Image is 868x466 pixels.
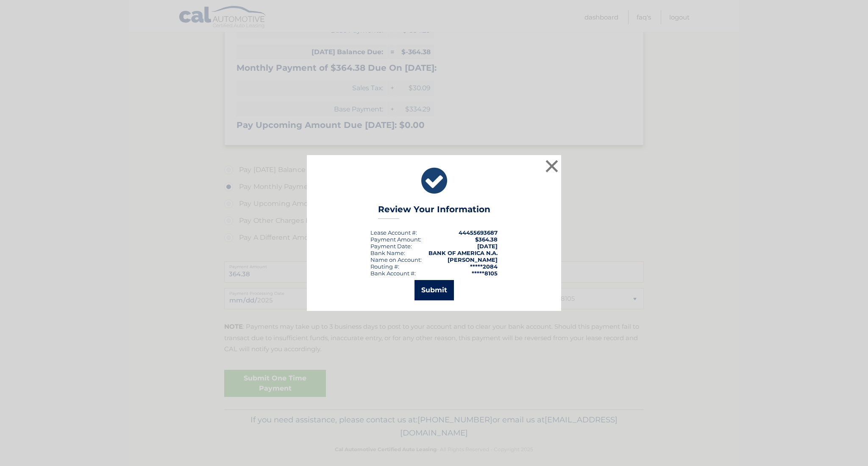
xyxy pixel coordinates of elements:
[415,280,454,300] button: Submit
[370,229,417,236] div: Lease Account #:
[370,250,405,256] div: Bank Name:
[428,250,498,256] strong: BANK OF AMERICA N.A.
[448,256,498,263] strong: [PERSON_NAME]
[370,236,421,243] div: Payment Amount:
[370,243,412,250] div: :
[475,236,498,243] span: $364.38
[370,270,416,277] div: Bank Account #:
[370,256,422,263] div: Name on Account:
[370,263,399,270] div: Routing #:
[543,158,560,175] button: ×
[378,204,490,219] h3: Review Your Information
[370,243,411,250] span: Payment Date
[477,243,498,250] span: [DATE]
[459,229,498,236] strong: 44455693687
